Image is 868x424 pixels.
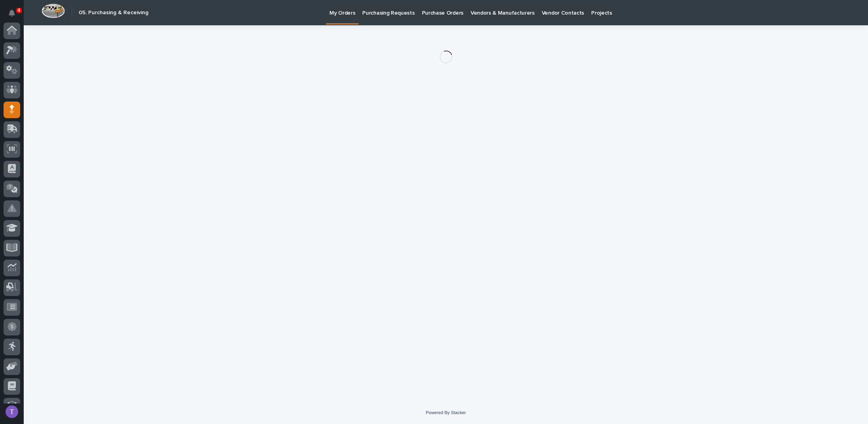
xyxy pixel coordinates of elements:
[10,9,20,22] div: Notifications4
[4,5,20,21] button: Notifications
[17,8,20,13] p: 4
[79,9,148,16] h2: 05. Purchasing & Receiving
[4,403,20,420] button: users-avatar
[42,4,65,18] img: Workspace Logo
[426,410,466,415] a: Powered By Stacker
